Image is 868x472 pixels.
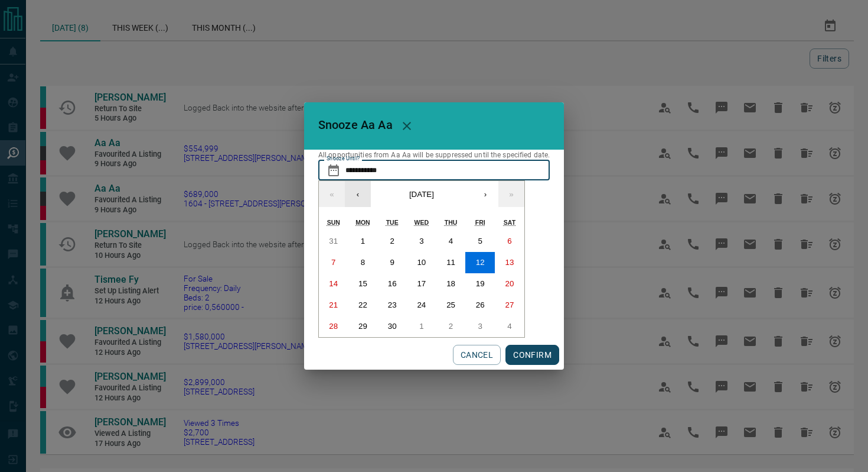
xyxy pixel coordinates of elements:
abbr: September 29, 2025 [358,322,367,331]
abbr: September 22, 2025 [358,300,367,309]
button: September 23, 2025 [377,295,407,316]
abbr: September 1, 2025 [361,237,365,245]
abbr: September 25, 2025 [446,300,455,309]
abbr: Thursday [445,219,458,226]
button: CANCEL [453,345,501,365]
abbr: September 24, 2025 [417,300,426,309]
button: August 31, 2025 [319,231,348,252]
button: ‹ [345,181,371,207]
abbr: September 20, 2025 [505,279,514,288]
abbr: Saturday [504,219,515,226]
abbr: September 18, 2025 [446,279,455,288]
abbr: September 23, 2025 [388,300,397,309]
button: September 21, 2025 [319,295,348,316]
button: October 1, 2025 [407,316,436,337]
button: September 15, 2025 [348,273,378,295]
abbr: Wednesday [415,219,429,226]
button: September 20, 2025 [495,273,524,295]
button: September 17, 2025 [407,273,436,295]
abbr: September 6, 2025 [507,237,511,245]
abbr: September 12, 2025 [476,258,485,267]
abbr: September 16, 2025 [388,279,397,288]
button: September 14, 2025 [319,273,348,295]
abbr: September 7, 2025 [331,258,335,267]
abbr: September 27, 2025 [505,300,514,309]
button: October 2, 2025 [436,316,466,337]
abbr: September 5, 2025 [478,237,482,245]
abbr: September 8, 2025 [361,258,365,267]
button: October 3, 2025 [465,316,495,337]
abbr: September 11, 2025 [446,258,455,267]
p: All opportunities from Aa Aa will be suppressed until the specified date. [318,150,550,160]
button: September 26, 2025 [465,295,495,316]
span: [DATE] [409,190,434,199]
button: September 6, 2025 [495,231,524,252]
abbr: September 4, 2025 [449,237,453,245]
button: « [319,181,345,207]
abbr: September 9, 2025 [390,258,394,267]
button: September 27, 2025 [495,295,524,316]
button: September 1, 2025 [348,231,378,252]
label: Snooze Until? [327,155,360,163]
button: September 30, 2025 [377,316,407,337]
button: CONFIRM [505,345,559,365]
button: September 16, 2025 [377,273,407,295]
abbr: October 3, 2025 [478,322,482,331]
span: Snooze Aa Aa [318,118,393,132]
abbr: Monday [355,219,370,226]
button: September 28, 2025 [319,316,348,337]
abbr: Sunday [327,219,340,226]
abbr: September 3, 2025 [419,237,423,245]
button: September 22, 2025 [348,295,378,316]
abbr: Friday [475,219,485,226]
button: September 7, 2025 [319,252,348,273]
abbr: September 28, 2025 [329,322,338,331]
abbr: September 19, 2025 [476,279,485,288]
abbr: September 14, 2025 [329,279,338,288]
abbr: September 13, 2025 [505,258,514,267]
button: September 2, 2025 [377,231,407,252]
button: September 13, 2025 [495,252,524,273]
button: › [472,181,498,207]
abbr: September 10, 2025 [417,258,426,267]
abbr: September 2, 2025 [390,237,394,245]
abbr: September 21, 2025 [329,300,338,309]
abbr: Tuesday [386,219,399,226]
button: September 29, 2025 [348,316,378,337]
abbr: September 15, 2025 [358,279,367,288]
abbr: October 1, 2025 [419,322,423,331]
button: September 4, 2025 [436,231,466,252]
button: September 3, 2025 [407,231,436,252]
abbr: September 26, 2025 [476,300,485,309]
abbr: August 31, 2025 [329,237,338,245]
button: September 12, 2025 [465,252,495,273]
button: October 4, 2025 [495,316,524,337]
abbr: September 30, 2025 [388,322,397,331]
button: September 11, 2025 [436,252,466,273]
button: September 10, 2025 [407,252,436,273]
button: » [498,181,524,207]
button: September 19, 2025 [465,273,495,295]
button: September 24, 2025 [407,295,436,316]
button: [DATE] [371,181,472,207]
button: September 8, 2025 [348,252,378,273]
abbr: October 4, 2025 [507,322,511,331]
button: September 5, 2025 [465,231,495,252]
abbr: October 2, 2025 [449,322,453,331]
button: September 18, 2025 [436,273,466,295]
button: September 25, 2025 [436,295,466,316]
button: September 9, 2025 [377,252,407,273]
abbr: September 17, 2025 [417,279,426,288]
